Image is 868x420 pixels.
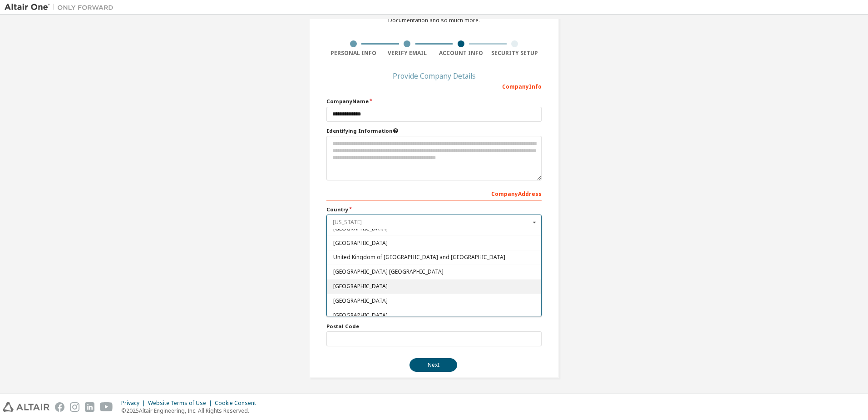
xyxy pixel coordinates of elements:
[409,358,457,372] button: Next
[434,50,488,57] div: Account Info
[333,240,535,246] span: [GEOGRAPHIC_DATA]
[333,255,535,260] span: United Kingdom of [GEOGRAPHIC_DATA] and [GEOGRAPHIC_DATA]
[326,73,542,79] div: Provide Company Details
[326,186,542,200] div: Company Address
[3,402,49,412] img: altair_logo.svg
[85,402,94,412] img: linkedin.svg
[5,3,118,12] img: Altair One
[333,298,535,304] span: [GEOGRAPHIC_DATA]
[148,400,215,407] div: Website Terms of Use
[326,206,542,213] label: Country
[333,284,535,289] span: [GEOGRAPHIC_DATA]
[326,98,542,105] label: Company Name
[380,50,434,57] div: Verify Email
[55,402,64,412] img: facebook.svg
[326,50,380,57] div: Personal Info
[326,79,542,93] div: Company Info
[70,402,79,412] img: instagram.svg
[326,323,542,330] label: Postal Code
[215,400,261,407] div: Cookie Consent
[100,402,113,412] img: youtube.svg
[121,400,148,407] div: Privacy
[333,313,535,318] span: [GEOGRAPHIC_DATA]
[488,50,542,57] div: Security Setup
[333,269,535,275] span: [GEOGRAPHIC_DATA] [GEOGRAPHIC_DATA]
[326,127,542,135] label: Please provide any information that will help our support team identify your company. Email and n...
[121,407,261,415] p: © 2025 Altair Engineering, Inc. All Rights Reserved.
